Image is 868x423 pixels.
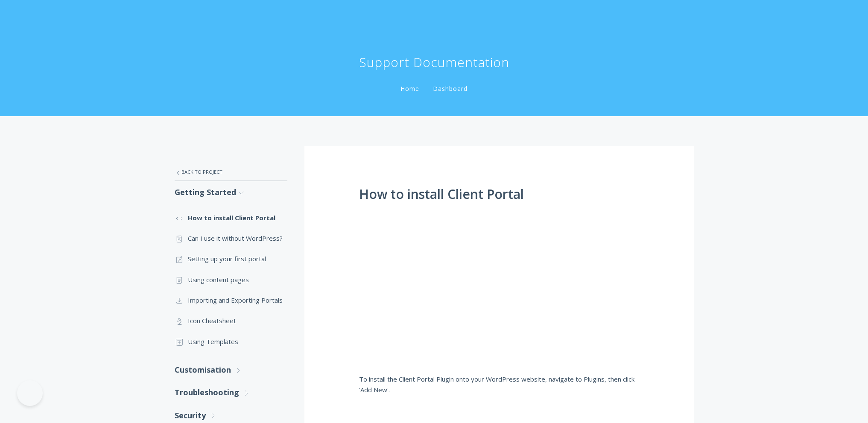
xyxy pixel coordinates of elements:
[359,208,639,362] iframe: Installing Client Portal
[175,359,287,381] a: Customisation
[175,381,287,404] a: Troubleshooting
[359,187,639,201] h1: How to install Client Portal
[175,163,287,181] a: Back to Project
[431,85,469,93] a: Dashboard
[175,290,287,310] a: Importing and Exporting Portals
[175,331,287,352] a: Using Templates
[359,54,509,71] h1: Support Documentation
[175,207,287,228] a: How to install Client Portal
[175,248,287,269] a: Setting up your first portal
[175,269,287,290] a: Using content pages
[175,228,287,248] a: Can I use it without WordPress?
[359,374,639,395] p: To install the Client Portal Plugin onto your WordPress website, navigate to Plugins, then click ...
[175,310,287,331] a: Icon Cheatsheet
[175,181,287,204] a: Getting Started
[399,85,421,93] a: Home
[17,380,43,406] iframe: Toggle Customer Support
